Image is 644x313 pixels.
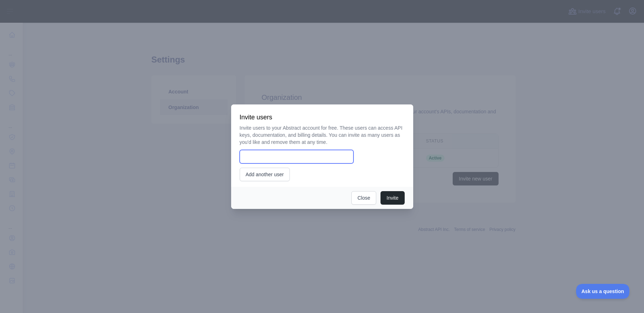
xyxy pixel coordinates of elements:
[240,124,405,146] p: Invite users to your Abstract account for free. These users can access API keys, documentation, a...
[351,191,376,205] button: Close
[380,191,404,205] button: Invite
[240,168,290,181] button: Add another user
[240,113,405,122] h3: Invite users
[576,284,630,299] iframe: Toggle Customer Support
